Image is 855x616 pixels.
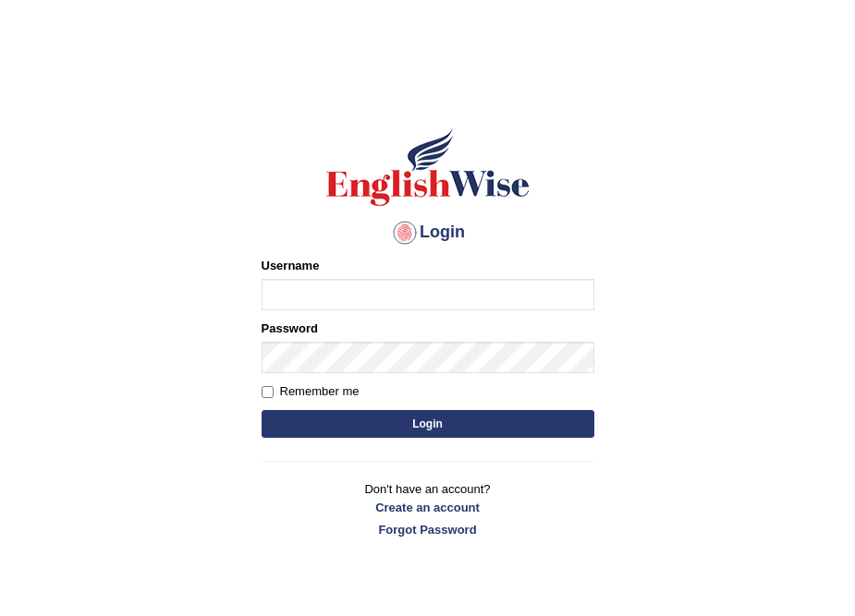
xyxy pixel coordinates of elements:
[323,126,533,209] img: Logo of English Wise sign in for intelligent practice with AI
[262,386,274,398] input: Remember me
[262,499,594,516] a: Create an account
[262,382,360,401] label: Remember me
[262,480,594,537] p: Don't have an account?
[262,410,594,438] button: Login
[262,218,594,248] h4: Login
[262,320,318,337] label: Password
[262,257,320,274] label: Username
[262,521,594,538] a: Forgot Password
